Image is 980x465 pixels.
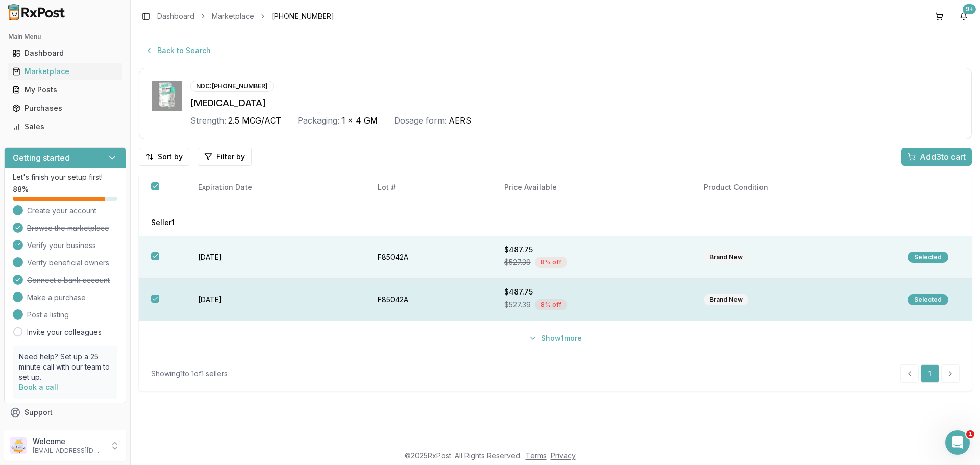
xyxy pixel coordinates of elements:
nav: breadcrumb [157,11,334,21]
td: [DATE] [186,279,366,321]
span: Browse the marketplace [27,223,109,233]
a: Dashboard [8,44,122,62]
div: Purchases [12,103,118,113]
span: Post a listing [27,310,69,320]
button: Back to Search [139,41,217,60]
p: Need help? Set up a 25 minute call with our team to set up. [19,352,111,382]
div: Marketplace [12,66,118,77]
div: Sales [12,121,118,132]
button: Feedback [4,422,126,440]
span: 1 x 4 GM [341,114,378,127]
a: Marketplace [8,62,122,81]
div: NDC: [PHONE_NUMBER] [190,81,274,92]
div: 8 % off [535,257,567,268]
button: Marketplace [4,63,126,80]
div: Brand New [704,252,748,263]
a: Purchases [8,99,122,117]
span: [PHONE_NUMBER] [272,11,334,21]
div: 9+ [963,4,976,14]
button: Sales [4,118,126,135]
td: F85042A [365,236,492,279]
button: Show1more [523,329,588,348]
div: Strength: [190,114,226,127]
a: Book a call [19,383,58,391]
nav: pagination [900,364,960,383]
h3: Getting started [13,152,70,164]
button: Filter by [198,148,252,166]
div: Dashboard [12,48,118,58]
button: 9+ [955,8,972,25]
a: Terms [526,451,547,460]
td: F85042A [365,279,492,321]
a: Marketplace [212,11,254,21]
button: Dashboard [4,45,126,61]
span: Filter by [216,152,245,162]
button: Purchases [4,100,126,116]
span: $527.39 [504,257,531,267]
th: Product Condition [692,174,895,201]
div: Dosage form: [394,114,447,127]
img: RxPost Logo [4,4,69,20]
h2: Main Menu [8,33,122,41]
iframe: Intercom live chat [945,430,970,455]
span: Connect a bank account [27,275,110,285]
th: Lot # [365,174,492,201]
span: Feedback [24,426,59,436]
a: Sales [8,117,122,136]
p: Welcome [33,436,104,447]
a: Invite your colleagues [27,327,102,337]
button: My Posts [4,82,126,98]
img: Spiriva Respimat 2.5 MCG/ACT AERS [152,81,182,111]
button: Sort by [139,148,189,166]
span: Make a purchase [27,292,86,303]
button: Add3to cart [901,148,972,166]
a: Privacy [551,451,576,460]
p: [EMAIL_ADDRESS][DOMAIN_NAME] [33,447,104,455]
div: Brand New [704,294,748,305]
div: Packaging: [298,114,339,127]
span: 88 % [13,184,29,194]
th: Expiration Date [186,174,366,201]
div: Selected [908,294,948,305]
a: Dashboard [157,11,194,21]
span: Verify your business [27,240,96,251]
div: 8 % off [535,299,567,310]
div: Showing 1 to 1 of 1 sellers [151,369,228,379]
p: Let's finish your setup first! [13,172,117,182]
div: Selected [908,252,948,263]
div: [MEDICAL_DATA] [190,96,959,110]
td: [DATE] [186,236,366,279]
img: User avatar [10,437,27,454]
span: $527.39 [504,300,531,310]
span: Sort by [158,152,183,162]
span: Verify beneficial owners [27,258,109,268]
div: $487.75 [504,244,680,255]
div: $487.75 [504,287,680,297]
span: Create your account [27,206,96,216]
a: 1 [921,364,939,383]
span: Add 3 to cart [920,151,966,163]
a: My Posts [8,81,122,99]
span: 1 [966,430,974,438]
span: AERS [449,114,471,127]
button: Support [4,403,126,422]
span: 2.5 MCG/ACT [228,114,281,127]
div: My Posts [12,85,118,95]
th: Price Available [492,174,692,201]
span: Seller 1 [151,217,175,228]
